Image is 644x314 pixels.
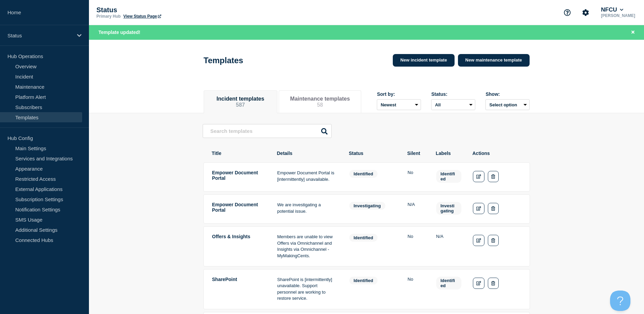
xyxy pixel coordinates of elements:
th: Labels [436,150,461,156]
select: Sort by [377,99,421,110]
span: Identified [436,170,461,183]
button: Select option [485,99,530,110]
td: Details: Empower Document Portal is [intermittently] unavailable.<br/> [277,170,338,185]
button: Maintenance templates 58 [287,96,354,108]
a: Edit [473,235,485,246]
td: Status: identified [349,276,397,302]
div: Sort by: [377,91,421,97]
td: Title: Offers & Insights [212,233,266,259]
button: Support [560,5,574,20]
span: Identified [436,277,461,290]
td: Labels: Identified [436,276,462,302]
span: identified [349,277,378,284]
span: identified [349,170,378,178]
th: Title [211,150,266,156]
p: Status [96,6,232,14]
td: Title: Empower Document Portal [212,202,266,216]
td: Status: identified [349,170,397,185]
iframe: Help Scout Beacon - Open [610,291,630,311]
button: NFCU [600,6,625,13]
th: Actions [472,150,521,156]
td: Details: SharePoint is [intermittently] unavailable. Support personnel are working to restore ser... [277,276,338,302]
td: Details: We are investigating a potential issue.<br/> [277,202,338,216]
td: Silent: No [407,276,425,302]
td: Labels: global.none [436,233,462,259]
td: Silent: No [407,233,425,259]
td: Status: investigating [349,202,397,216]
a: New maintenance template [458,54,530,67]
button: Account settings [578,5,593,20]
p: [PERSON_NAME] [600,13,637,18]
button: Delete [488,235,498,246]
td: Status: identified [349,233,397,259]
a: New incident template [393,54,454,67]
span: Investigating [436,202,461,215]
select: Status [431,99,475,110]
td: Actions: Edit Delete [473,202,521,216]
td: Actions: Edit Delete [473,170,521,185]
th: Silent [407,150,425,156]
th: Status [349,150,396,156]
button: Delete [488,203,498,214]
button: Delete [488,278,498,289]
button: Incident templates 587 [211,96,270,108]
a: Edit [473,203,485,214]
a: Edit [473,171,485,182]
span: identified [349,234,378,242]
td: Title: SharePoint [212,276,266,302]
h1: Templates [204,56,243,65]
td: Actions: Edit Delete [473,276,521,302]
p: Primary Hub [96,14,121,19]
span: 587 [236,102,245,108]
td: Details: Members are unable to view Offers via Omnichannel and Insights via Omnichannel - MyMakin... [277,233,338,259]
p: Status [7,33,73,38]
p: Members are unable to view Offers via Omnichannel and Insights via Omnichannel - MyMakingCents. [277,234,338,259]
a: Edit [473,278,485,289]
span: investigating [349,202,385,210]
td: Silent: N/A [407,202,425,216]
p: Empower Document Portal is [intermittently] unavailable. [277,170,338,182]
td: Silent: No [407,170,425,185]
button: Close banner [629,29,637,36]
p: We are investigating a potential issue. [277,202,338,214]
td: Actions: Edit Delete [473,233,521,259]
span: 58 [317,102,323,108]
p: SharePoint is [intermittently] unavailable. Support personnel are working to restore service. [277,277,338,302]
input: Search templates [203,124,332,138]
td: Title: Empower Document Portal [212,170,266,185]
a: View Status Page [123,14,161,19]
div: Status: [431,91,475,97]
th: Details [277,150,338,156]
div: Show: [485,91,530,97]
td: Labels: Investigating [436,202,462,216]
button: Delete [488,171,498,182]
td: Labels: Identified [436,170,462,185]
span: Template updated! [98,30,140,35]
